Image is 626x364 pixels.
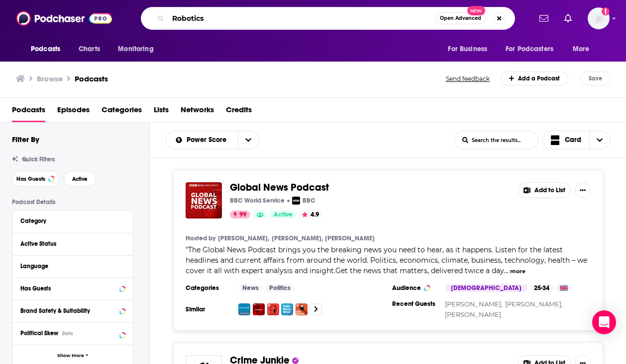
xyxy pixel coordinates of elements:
[281,303,293,315] img: Daily News Brief
[166,137,238,144] button: open menu
[239,210,246,220] span: 99
[518,182,571,198] button: Add to List
[20,240,118,247] div: Active Status
[238,284,263,292] a: News
[588,7,610,29] img: User Profile
[292,197,315,205] a: BBCBBC
[72,40,106,59] a: Charts
[238,303,250,315] img: The World
[20,263,118,270] div: Language
[186,234,215,242] h4: Hosted by
[443,74,493,83] button: Send feedback
[20,307,116,314] div: Brand Safety & Suitability
[530,284,553,292] div: 25-34
[20,218,118,224] div: Category
[445,300,503,308] a: [PERSON_NAME],
[238,131,259,149] button: open menu
[186,305,230,313] h3: Similar
[57,353,84,359] span: Show More
[440,16,481,21] span: Open Advanced
[12,171,60,187] button: Has Guests
[20,282,125,294] button: Has Guests
[226,102,252,122] a: Credits
[267,303,279,315] img: Economist Podcasts
[22,156,55,163] span: Quick Filters
[20,215,125,227] button: Category
[580,72,611,85] button: Save
[445,310,501,318] a: [PERSON_NAME]
[575,182,591,198] button: Show More Button
[118,42,153,56] span: Monitoring
[325,234,375,242] a: [PERSON_NAME]
[62,330,73,337] div: Beta
[166,131,259,149] h2: Choose List sort
[505,300,563,308] a: [PERSON_NAME],
[230,197,285,205] p: BBC World Service
[392,284,437,292] h3: Audience
[501,72,569,85] a: Add a Podcast
[499,40,568,59] button: open menu
[141,7,515,30] div: Search podcasts, credits, & more...
[272,234,323,242] a: [PERSON_NAME],
[64,171,96,187] button: Active
[506,42,553,56] span: For Podcasters
[303,197,315,205] p: BBC
[560,10,576,27] a: Show notifications dropdown
[265,284,295,292] a: Politics
[186,284,230,292] h3: Categories
[565,137,581,144] span: Card
[602,7,610,15] svg: Add a profile image
[230,182,329,193] a: Global News Podcast
[392,300,437,308] h3: Recent Guests
[12,135,39,144] h2: Filter By
[535,10,552,27] a: Show notifications dropdown
[102,102,142,122] a: Categories
[186,245,587,275] span: The Global News Podcast brings you the breaking news you need to hear, as it happens. Listen for ...
[542,131,611,149] h2: Choose View
[24,40,73,59] button: open menu
[186,245,587,275] span: "
[20,327,125,339] button: Political SkewBeta
[270,211,297,218] a: Active
[72,176,88,182] span: Active
[253,303,265,315] a: Newshour
[111,40,166,59] button: open menu
[154,102,169,122] a: Lists
[187,137,230,144] span: Power Score
[588,7,610,29] span: Logged in as JamesRod2024
[186,182,222,218] img: Global News Podcast
[20,285,116,292] div: Has Guests
[296,303,308,315] img: FT News Briefing
[12,102,45,122] a: Podcasts
[445,284,527,292] div: [DEMOGRAPHIC_DATA]
[435,12,486,24] button: Open AdvancedNew
[16,9,112,28] a: Podchaser - Follow, Share and Rate Podcasts
[510,267,525,276] button: more
[79,42,100,56] span: Charts
[12,199,133,206] p: Podcast Details
[181,102,214,122] a: Networks
[20,260,125,272] button: Language
[31,42,60,56] span: Podcasts
[573,42,590,56] span: More
[20,330,58,337] span: Political Skew
[588,7,610,29] button: Show profile menu
[230,211,250,218] a: 99
[75,74,108,83] a: Podcasts
[274,210,293,220] span: Active
[57,102,90,122] a: Episodes
[441,40,500,59] button: open menu
[299,211,322,218] button: 4.9
[20,304,125,317] button: Brand Safety & Suitability
[37,74,63,83] h3: Browse
[20,237,125,250] button: Active Status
